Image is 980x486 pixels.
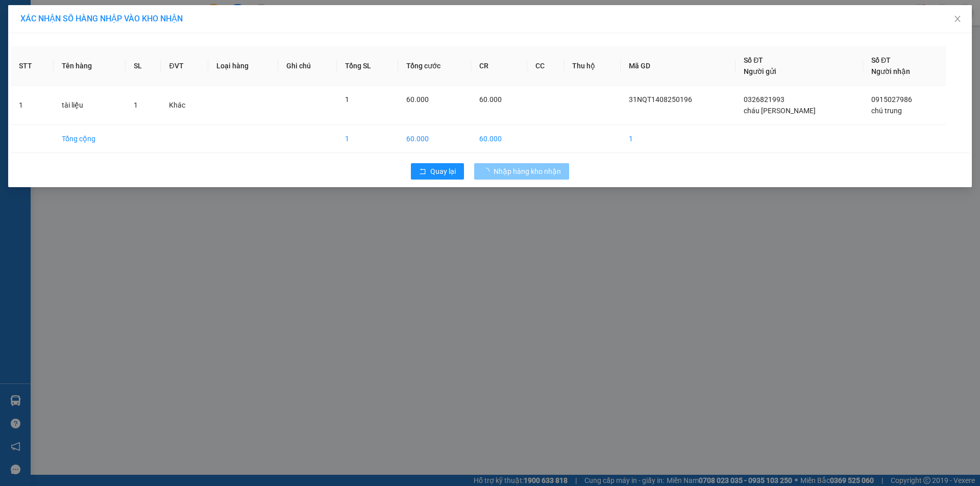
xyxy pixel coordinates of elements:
span: LH1408250201 [107,68,168,79]
td: 1 [11,86,54,125]
span: cháu [PERSON_NAME] [744,107,816,115]
button: rollbackQuay lại [411,163,464,180]
img: logo [5,36,12,88]
td: 60.000 [471,125,527,153]
th: Loại hàng [208,46,278,86]
th: Thu hộ [564,46,621,86]
span: rollback [419,168,426,176]
th: ĐVT [161,46,208,86]
td: Tổng cộng [54,125,126,153]
span: loading [482,168,494,175]
th: Mã GD [621,46,736,86]
th: Ghi chú [278,46,337,86]
span: close [953,15,962,23]
span: Số ĐT [871,56,891,64]
th: Tên hàng [54,46,126,86]
th: SL [126,46,161,86]
td: 1 [337,125,398,153]
span: XÁC NHẬN SỐ HÀNG NHẬP VÀO KHO NHẬN [20,14,183,23]
th: CR [471,46,527,86]
span: Chuyển phát nhanh: [GEOGRAPHIC_DATA] - [GEOGRAPHIC_DATA] [15,44,104,80]
span: Số ĐT [744,56,763,64]
span: 0915027986 [871,95,912,104]
span: 31NQT1408250196 [629,95,692,104]
td: 1 [621,125,736,153]
strong: CÔNG TY TNHH DỊCH VỤ DU LỊCH THỜI ĐẠI [18,8,101,41]
span: 1 [345,95,349,104]
th: CC [527,46,564,86]
th: STT [11,46,54,86]
th: Tổng SL [337,46,398,86]
span: Người gửi [744,67,776,75]
span: 60.000 [406,95,429,104]
span: Nhập hàng kho nhận [494,166,561,177]
span: 0326821993 [744,95,785,104]
span: 1 [134,101,138,109]
span: Quay lại [430,166,456,177]
th: Tổng cước [398,46,471,86]
button: Close [943,5,972,34]
td: Khác [161,86,208,125]
span: chú trung [871,107,902,115]
td: 60.000 [398,125,471,153]
span: Người nhận [871,67,910,75]
td: tài liệu [54,86,126,125]
span: 60.000 [479,95,502,104]
button: Nhập hàng kho nhận [474,163,569,180]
